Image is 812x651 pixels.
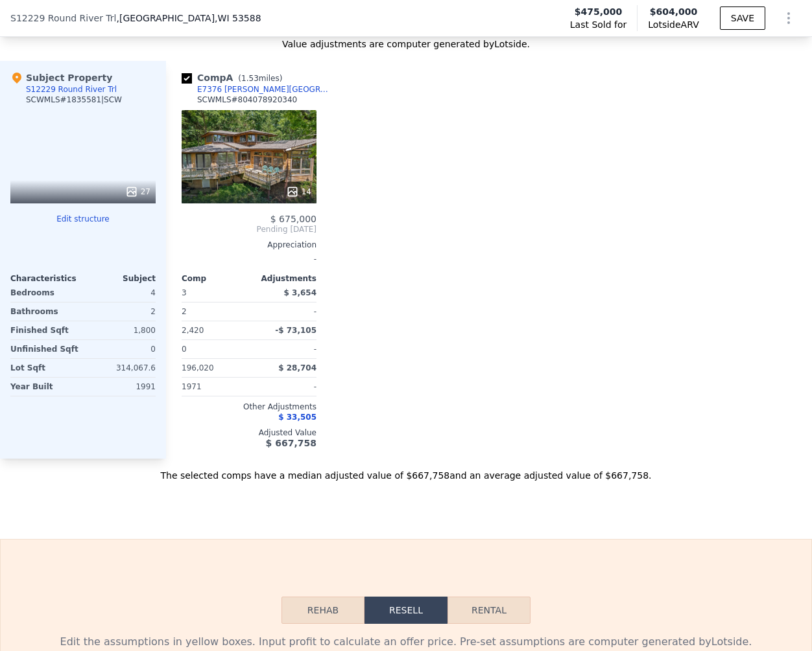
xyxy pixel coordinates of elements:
span: 3 [182,288,187,297]
span: 196,020 [182,363,214,372]
div: Other Adjustments [182,402,316,412]
div: Appreciation [182,240,316,250]
div: 14 [286,185,311,198]
div: Comp A [182,71,287,84]
div: 314,067.6 [86,359,156,377]
span: $ 675,000 [270,214,316,224]
div: Finished Sqft [10,321,80,339]
span: $ 667,758 [266,438,316,448]
span: S12229 Round River Trl [10,12,116,25]
div: - [252,303,316,321]
button: Rental [448,597,531,624]
span: 0 [182,345,187,354]
span: -$ 73,105 [275,326,316,335]
div: 27 [125,185,150,198]
span: $ 3,654 [284,288,316,297]
div: Bedrooms [10,284,80,302]
div: 2 [86,303,156,321]
div: Bathrooms [10,303,80,321]
span: , [GEOGRAPHIC_DATA] [116,12,261,25]
div: Adjusted Value [182,428,316,438]
div: - [182,250,316,268]
div: 1,800 [86,321,156,339]
span: 1.53 [241,74,259,83]
span: $604,000 [650,6,698,17]
div: Subject [83,273,156,284]
span: , WI 53588 [215,13,261,23]
div: Year Built [10,378,80,396]
div: 4 [86,284,156,302]
span: Lotside ARV [648,18,699,31]
div: Adjustments [249,273,316,284]
button: Rehab [281,597,364,624]
span: Last Sold for [570,18,627,31]
button: SAVE [720,6,765,30]
button: Resell [364,597,448,624]
div: - [252,340,316,358]
div: Lot Sqft [10,359,80,377]
div: 2 [182,303,246,321]
div: SCWMLS # 1835581|SCW [26,95,122,105]
div: Unfinished Sqft [10,340,80,358]
a: E7376 [PERSON_NAME][GEOGRAPHIC_DATA] [182,84,332,95]
div: SCWMLS # 804078920340 [197,95,297,105]
span: ( miles) [233,74,287,83]
div: E7376 [PERSON_NAME][GEOGRAPHIC_DATA] [197,84,332,95]
span: $ 33,505 [278,413,316,422]
button: Show Options [776,5,802,31]
span: $475,000 [575,5,623,18]
span: Pending [DATE] [182,224,316,234]
div: 0 [86,340,156,358]
span: $ 28,704 [278,363,316,372]
div: Edit the assumptions in yellow boxes. Input profit to calculate an offer price. Pre-set assumptio... [11,634,801,650]
button: Edit structure [10,214,156,224]
div: 1991 [86,378,156,396]
div: Subject Property [10,71,112,84]
div: 1971 [182,378,246,396]
span: 2,420 [182,326,204,335]
div: S12229 Round River Trl [26,84,117,95]
div: Characteristics [10,273,83,284]
div: - [252,378,316,396]
div: Comp [182,273,249,284]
